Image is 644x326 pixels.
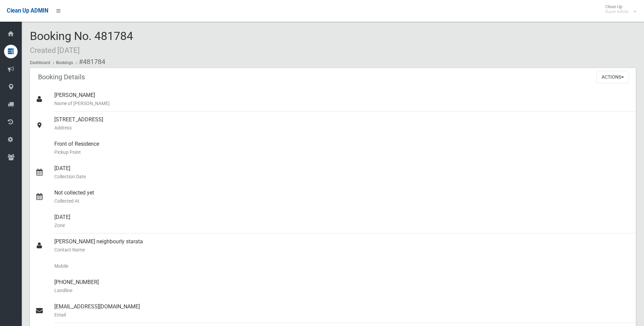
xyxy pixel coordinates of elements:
[54,124,630,132] small: Address
[54,233,630,258] div: [PERSON_NAME] neighbourly starata
[54,262,630,270] small: Mobile
[54,311,630,319] small: Email
[54,274,630,299] div: [PHONE_NUMBER]
[7,7,48,14] span: Clean Up ADMIN
[74,56,105,68] li: #481784
[54,185,630,209] div: Not collected yet
[54,172,630,181] small: Collection Date
[54,87,630,111] div: [PERSON_NAME]
[54,246,630,254] small: Contact Name
[602,4,636,14] span: Clean Up
[30,29,133,56] span: Booking No. 481784
[30,60,50,65] a: Dashboard
[54,221,630,229] small: Zone
[605,9,629,14] small: Super Admin
[54,136,630,160] div: Front of Residence
[596,71,629,83] button: Actions
[54,160,630,185] div: [DATE]
[54,148,630,156] small: Pickup Point
[54,209,630,233] div: [DATE]
[54,197,630,205] small: Collected At
[56,60,73,65] a: Bookings
[54,99,630,107] small: Name of [PERSON_NAME]
[54,111,630,136] div: [STREET_ADDRESS]
[30,299,636,323] a: [EMAIL_ADDRESS][DOMAIN_NAME]Email
[54,299,630,323] div: [EMAIL_ADDRESS][DOMAIN_NAME]
[30,70,93,84] header: Booking Details
[54,286,630,294] small: Landline
[30,46,80,55] small: Created [DATE]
